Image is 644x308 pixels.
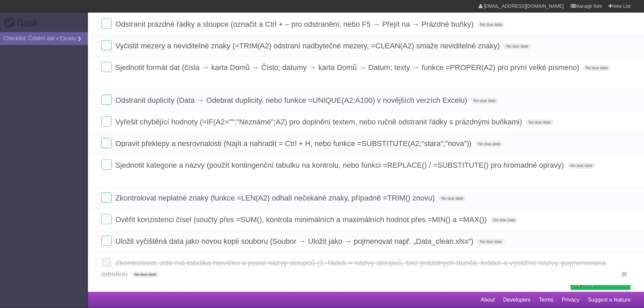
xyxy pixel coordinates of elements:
[471,98,498,104] span: No due date
[115,139,473,148] span: Opravit překlepy a nesrovnalosti (Najít a nahradit = Ctrl + H, nebo funkce =SUBSTITUTE(A2;"stara"...
[115,63,581,72] span: Sjednotit formát dat (čísla → karta Domů → Číslo; datumy → karta Domů → Datum; texty → funkce =PR...
[101,40,112,50] label: Done
[491,217,518,223] span: No due date
[101,214,112,224] label: Done
[115,194,436,202] span: Zkontrolovat neplatné znaky (funkce =LEN(A2) odhalí nečekané znaky, případně =TRIM() znovu)
[101,19,112,29] label: Done
[588,293,630,306] a: Suggest a feature
[101,138,112,148] label: Done
[477,22,505,28] span: No due date
[101,192,112,203] label: Done
[585,278,627,289] span: Buy me a coffee
[101,116,112,126] label: Done
[115,237,475,245] span: Uložit vyčištěná data jako novou kopii souboru (Soubor → Uložit jako → pojmenovat např. „Data_cle...
[101,95,112,105] label: Done
[526,119,553,125] span: No due date
[101,257,112,267] label: Done
[115,118,524,126] span: Vyřešit chybějící hodnoty (=IF(A2="";"Neznámé";A2) pro doplnění textem, nebo ručně odstranit řádk...
[475,141,503,147] span: No due date
[539,293,554,306] a: Terms
[101,236,112,246] label: Done
[115,42,501,50] span: Vyčistit mezery a neviditelné znaky (=TRIM(A2) odstraní nadbytečné mezery, =CLEAN(A2) smaže nevid...
[101,259,606,278] span: Zkontrolovat, zda má tabulka hlavičku a jasné názvy sloupců (1. řádek = názvy sloupců, bez prázdn...
[115,20,475,28] span: Odstranit prázdné řádky a sloupce (označit a Ctrl + – pro odstranění, nebo F5 → Přejít na → Prázd...
[477,239,504,245] span: No due date
[562,293,579,306] a: Privacy
[503,43,531,49] span: No due date
[132,271,159,278] span: No due date
[481,293,495,306] a: About
[438,195,466,202] span: No due date
[101,62,112,72] label: Done
[101,160,112,170] label: Done
[503,293,530,306] a: Developers
[568,163,595,169] span: No due date
[115,161,566,169] span: Sjednotit kategorie a názvy (použít kontingenční tabulku na kontrolu, nebo funkci =REPLACE() / =S...
[3,17,44,29] div: Flask
[115,96,469,104] span: Odstranit duplicity (Data → Odebrat duplicity, nebo funkce =UNIQUE(A2:A100) v novějších verzích E...
[583,65,611,71] span: No due date
[115,215,488,224] span: Ověřit konzistenci čísel (součty přes =SUM(), kontrola minimálních a maximálních hodnot přes =MIN...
